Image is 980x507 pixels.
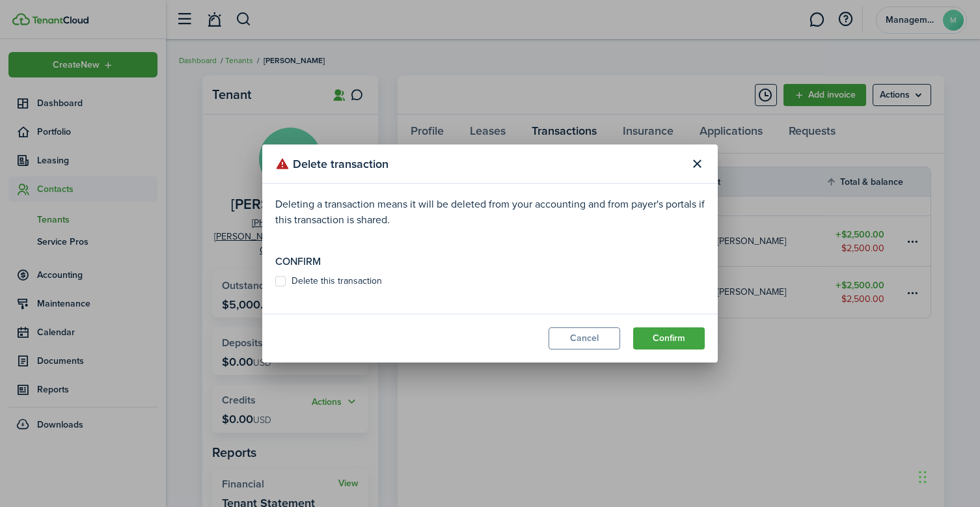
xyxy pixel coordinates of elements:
p: Deleting a transaction means it will be deleted from your accounting and from payer's portals if ... [275,197,705,228]
p: Confirm [275,254,705,269]
button: Cancel [549,327,620,349]
modal-title: Delete transaction [275,151,683,176]
button: Confirm [633,327,705,349]
label: Delete this transaction [275,276,382,286]
div: Drag [919,458,927,497]
iframe: Chat Widget [915,445,980,507]
button: Close modal [686,153,708,175]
